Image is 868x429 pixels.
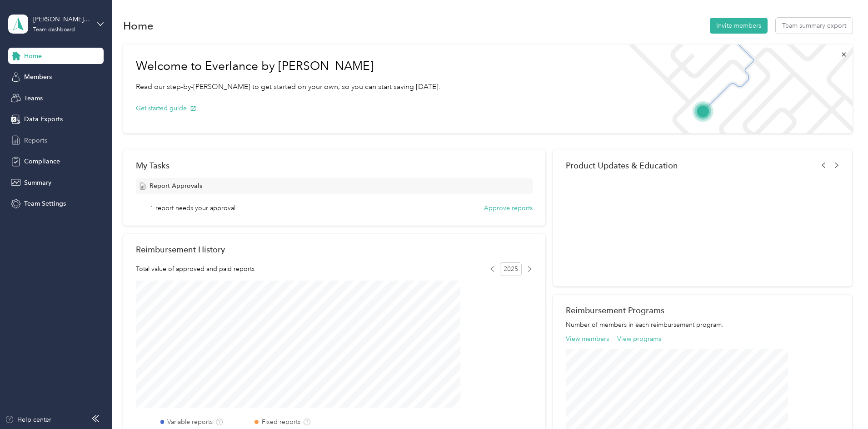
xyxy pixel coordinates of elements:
[136,104,196,113] button: Get started guide
[24,94,43,103] span: Teams
[566,334,609,344] button: View members
[619,44,852,133] img: Welcome to everlance
[24,114,63,124] span: Data Exports
[24,157,60,166] span: Compliance
[500,262,522,276] span: 2025
[167,417,213,427] label: Variable reports
[136,59,440,74] h1: Welcome to Everlance by [PERSON_NAME]
[566,320,839,330] p: Number of members in each reimbursement program.
[150,203,235,213] span: 1 report needs your approval
[5,415,51,424] button: Help center
[33,15,90,24] div: [PERSON_NAME][EMAIL_ADDRESS][PERSON_NAME][DOMAIN_NAME]
[262,417,300,427] label: Fixed reports
[24,199,66,208] span: Team Settings
[617,334,661,344] button: View programs
[24,178,51,187] span: Summary
[566,306,839,315] h2: Reimbursement Programs
[123,21,154,30] h1: Home
[136,264,254,274] span: Total value of approved and paid reports
[566,161,678,170] span: Product Updates & Education
[136,245,225,254] h2: Reimbursement History
[24,72,52,82] span: Members
[484,203,533,213] button: Approve reports
[150,181,202,191] span: Report Approvals
[776,18,853,34] button: Team summary export
[710,18,768,34] button: Invite members
[136,81,440,93] p: Read our step-by-[PERSON_NAME] to get started on your own, so you can start saving [DATE].
[136,161,533,170] div: My Tasks
[24,136,47,145] span: Reports
[33,27,75,33] div: Team dashboard
[24,51,42,61] span: Home
[817,378,868,429] iframe: Everlance-gr Chat Button Frame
